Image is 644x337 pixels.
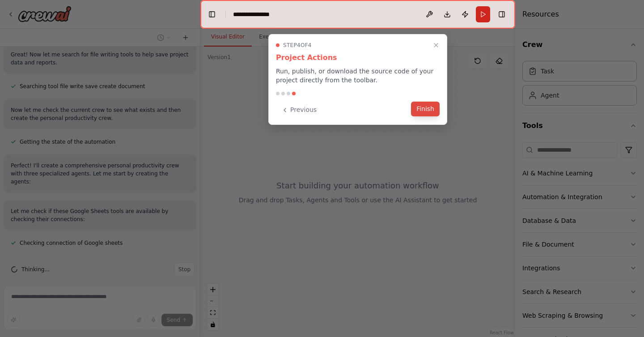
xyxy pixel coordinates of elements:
[283,42,312,49] span: Step 4 of 4
[276,67,440,85] p: Run, publish, or download the source code of your project directly from the toolbar.
[276,52,440,63] h3: Project Actions
[276,102,322,117] button: Previous
[411,102,440,116] button: Finish
[206,8,218,21] button: Hide left sidebar
[431,40,441,51] button: Close walkthrough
